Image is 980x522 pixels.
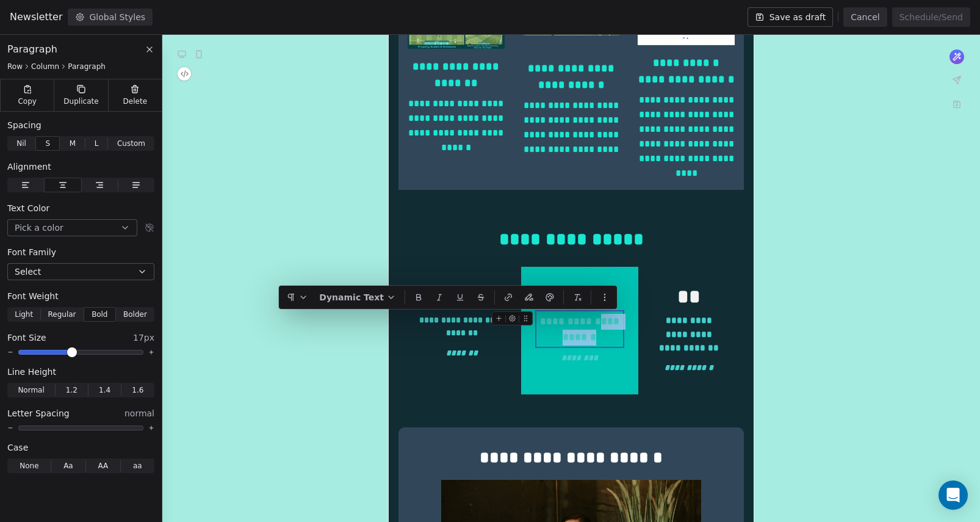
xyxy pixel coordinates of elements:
[7,246,56,258] span: Font Family
[7,62,23,71] span: Row
[18,385,44,396] span: Normal
[15,266,41,278] span: Select
[16,138,26,149] span: Nil
[7,161,51,173] span: Alignment
[63,96,98,106] span: Duplicate
[7,290,59,302] span: Font Weight
[892,7,970,27] button: Schedule/Send
[314,288,401,306] button: Dynamic Text
[48,309,76,320] span: Regular
[939,480,968,510] div: Open Intercom Messenger
[124,407,154,419] span: normal
[133,460,142,471] span: aa
[7,119,41,131] span: Spacing
[748,7,834,27] button: Save as draft
[7,407,70,419] span: Letter Spacing
[7,42,57,57] span: Paragraph
[117,138,145,149] span: Custom
[123,96,148,106] span: Delete
[7,202,49,214] span: Text Color
[98,460,108,471] span: AA
[7,332,46,344] span: Font Size
[843,7,887,27] button: Cancel
[132,385,143,396] span: 1.6
[20,460,38,471] span: None
[123,309,147,320] span: Bolder
[7,219,137,236] button: Pick a color
[99,385,110,396] span: 1.4
[133,332,154,344] span: 17px
[10,10,63,24] span: Newsletter
[63,460,73,471] span: Aa
[68,9,153,26] button: Global Styles
[7,441,28,454] span: Case
[15,309,33,320] span: Light
[70,138,76,149] span: M
[31,62,59,71] span: Column
[66,385,77,396] span: 1.2
[95,138,99,149] span: L
[18,96,37,106] span: Copy
[68,62,106,71] span: Paragraph
[7,366,56,378] span: Line Height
